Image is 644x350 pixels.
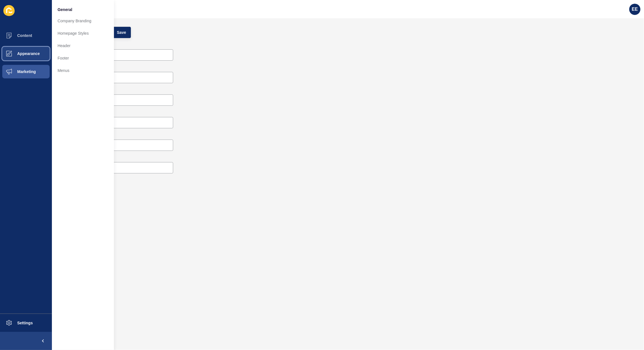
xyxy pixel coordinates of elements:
a: Homepage Styles [52,27,114,39]
a: Menus [52,64,114,77]
span: Save [117,30,126,35]
span: General [58,7,72,12]
a: Header [52,39,114,52]
button: Save [112,27,131,38]
a: Footer [52,52,114,64]
a: Company Branding [52,15,114,27]
span: EE [632,6,638,12]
